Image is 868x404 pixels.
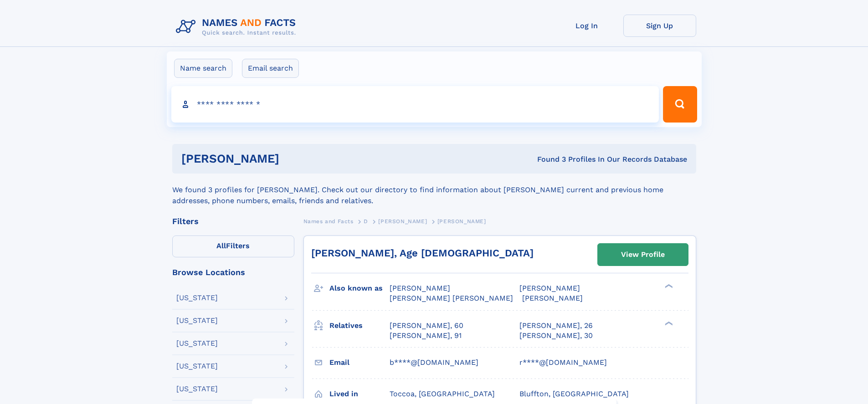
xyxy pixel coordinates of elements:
div: View Profile [621,244,665,265]
span: Toccoa, [GEOGRAPHIC_DATA] [390,389,495,398]
div: Found 3 Profiles In Our Records Database [408,154,687,164]
div: Browse Locations [172,268,294,276]
a: [PERSON_NAME], Age [DEMOGRAPHIC_DATA] [311,247,534,259]
a: Sign Up [623,15,696,37]
a: [PERSON_NAME] [378,215,427,227]
a: [PERSON_NAME], 30 [519,331,593,341]
button: Search Button [663,86,697,123]
h1: [PERSON_NAME] [181,153,408,164]
h3: Lived in [329,386,390,402]
span: [PERSON_NAME] [519,284,580,292]
div: Filters [172,217,294,225]
div: [US_STATE] [176,385,218,393]
label: Filters [172,235,294,257]
h3: Also known as [329,281,390,296]
input: search input [171,86,659,123]
span: All [216,241,226,250]
span: [PERSON_NAME] [522,294,583,302]
div: [US_STATE] [176,363,218,370]
span: [PERSON_NAME] [437,218,486,225]
a: D [364,215,368,227]
span: [PERSON_NAME] [378,218,427,225]
a: [PERSON_NAME], 60 [390,321,463,331]
div: [US_STATE] [176,294,218,302]
a: Log In [550,15,623,37]
div: We found 3 profiles for [PERSON_NAME]. Check out our directory to find information about [PERSON_... [172,174,696,206]
span: D [364,218,368,225]
h3: Email [329,355,390,370]
label: Name search [174,59,232,78]
h3: Relatives [329,318,390,333]
span: Bluffton, [GEOGRAPHIC_DATA] [519,389,629,398]
label: Email search [242,59,299,78]
div: ❯ [663,283,673,289]
a: [PERSON_NAME], 26 [519,321,593,331]
div: ❯ [663,320,673,326]
img: Logo Names and Facts [172,15,303,39]
a: View Profile [598,244,688,266]
div: [US_STATE] [176,340,218,347]
div: [US_STATE] [176,317,218,324]
span: [PERSON_NAME] [PERSON_NAME] [390,294,513,302]
a: [PERSON_NAME], 91 [390,331,462,341]
a: Names and Facts [303,215,354,227]
span: [PERSON_NAME] [390,284,450,292]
